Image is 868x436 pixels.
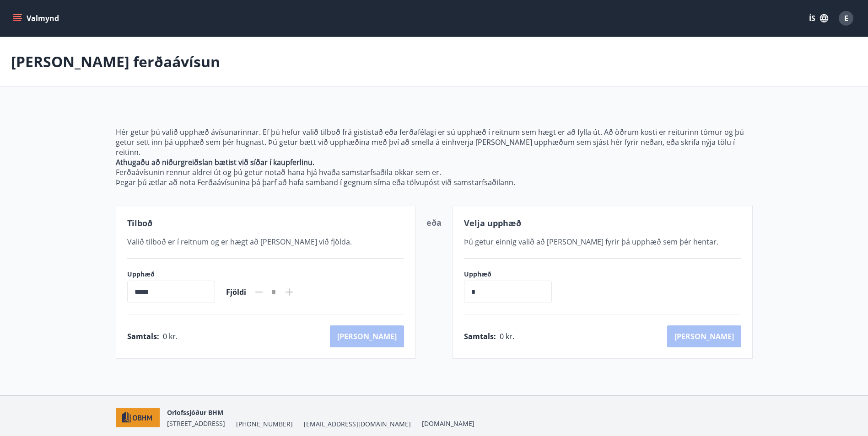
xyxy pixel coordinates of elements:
[844,13,848,23] span: E
[464,237,718,247] span: Þú getur einnig valið að [PERSON_NAME] fyrir þá upphæð sem þér hentar.
[422,419,474,428] a: [DOMAIN_NAME]
[127,270,215,279] label: Upphæð
[167,419,225,428] span: [STREET_ADDRESS]
[236,420,293,429] span: [PHONE_NUMBER]
[167,408,223,417] span: Orlofssjóður BHM
[835,7,857,29] button: E
[127,218,152,229] span: Tilboð
[464,331,496,341] span: Samtals :
[116,167,753,177] p: Ferðaávísunin rennur aldrei út og þú getur notað hana hjá hvaða samstarfsaðila okkar sem er.
[127,331,159,341] span: Samtals :
[116,127,753,157] p: Hér getur þú valið upphæð ávísunarinnar. Ef þú hefur valið tilboð frá gististað eða ferðafélagi e...
[464,218,521,229] span: Velja upphæð
[116,177,753,187] p: Þegar þú ætlar að nota Ferðaávísunina þá þarf að hafa samband í gegnum síma eða tölvupóst við sam...
[226,287,246,297] span: Fjöldi
[500,331,514,341] span: 0 kr.
[304,420,411,429] span: [EMAIL_ADDRESS][DOMAIN_NAME]
[804,10,833,27] button: ÍS
[116,157,314,167] strong: Athugaðu að niðurgreiðslan bætist við síðar í kaupferlinu.
[464,270,561,279] label: Upphæð
[11,52,220,72] p: [PERSON_NAME] ferðaávísun
[11,10,63,27] button: menu
[116,408,160,428] img: c7HIBRK87IHNqKbXD1qOiSZFdQtg2UzkX3TnRQ1O.png
[127,237,352,247] span: Valið tilboð er í reitnum og er hægt að [PERSON_NAME] við fjölda.
[426,217,442,228] span: eða
[163,331,178,341] span: 0 kr.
